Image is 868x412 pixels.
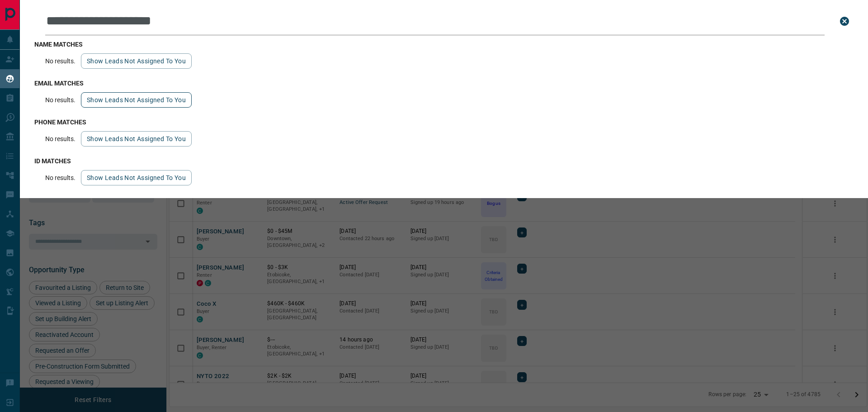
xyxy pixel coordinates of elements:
[34,118,854,126] h3: phone matches
[81,53,192,69] button: show leads not assigned to you
[45,96,75,104] p: No results.
[34,157,854,165] h3: id matches
[45,135,75,142] p: No results.
[81,131,192,147] button: show leads not assigned to you
[835,12,854,30] button: close search bar
[81,170,192,185] button: show leads not assigned to you
[81,92,192,108] button: show leads not assigned to you
[34,80,854,87] h3: email matches
[45,174,75,181] p: No results.
[45,57,75,65] p: No results.
[34,41,854,48] h3: name matches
